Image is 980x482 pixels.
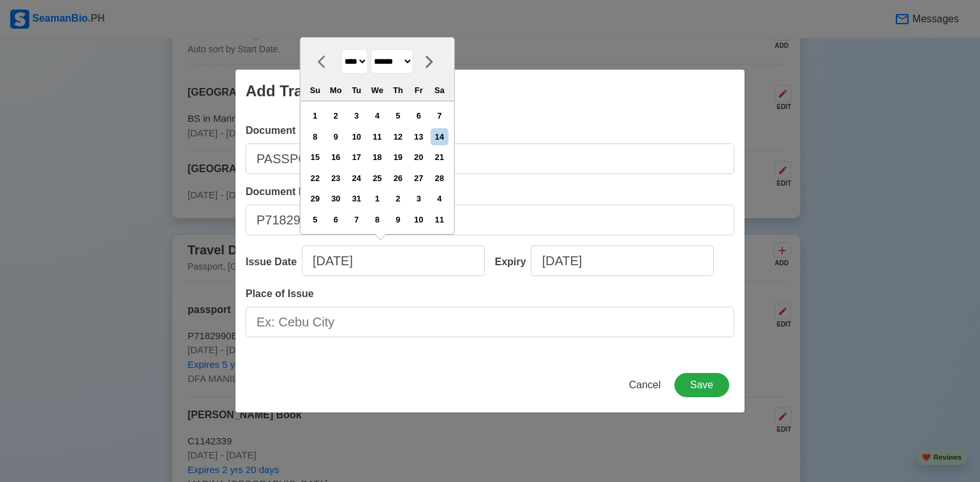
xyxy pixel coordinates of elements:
div: Add Travel Document [246,80,403,103]
span: Place of Issue [246,288,314,299]
div: Choose Sunday, August 1st, 2021 [306,107,323,124]
div: Choose Tuesday, September 7th, 2021 [348,211,365,228]
div: Choose Wednesday, August 25th, 2021 [369,170,386,187]
div: month 2021-08 [304,106,450,230]
button: Save [674,373,729,397]
div: Choose Wednesday, August 18th, 2021 [369,149,386,166]
div: Choose Saturday, August 21st, 2021 [431,149,448,166]
span: Document [246,125,295,136]
div: Choose Tuesday, August 17th, 2021 [348,149,365,166]
div: Choose Saturday, September 11th, 2021 [431,211,448,228]
div: Choose Friday, September 3rd, 2021 [410,190,427,207]
div: Fr [410,82,427,99]
div: Choose Wednesday, September 1st, 2021 [369,190,386,207]
div: Choose Friday, August 13th, 2021 [410,128,427,145]
div: Choose Thursday, September 9th, 2021 [389,211,406,228]
div: Choose Thursday, September 2nd, 2021 [389,190,406,207]
span: Cancel [629,379,661,390]
div: Choose Saturday, August 14th, 2021 [431,128,448,145]
div: Sa [431,82,448,99]
input: Ex: Passport [246,143,734,174]
div: Choose Sunday, August 22nd, 2021 [306,170,323,187]
div: Choose Saturday, August 7th, 2021 [431,107,448,124]
div: Choose Tuesday, August 10th, 2021 [348,128,365,145]
div: Su [306,82,323,99]
div: Issue Date [246,254,302,270]
div: Choose Friday, September 10th, 2021 [410,211,427,228]
div: Choose Sunday, August 15th, 2021 [306,149,323,166]
div: Choose Monday, September 6th, 2021 [327,211,345,228]
div: Choose Wednesday, August 11th, 2021 [369,128,386,145]
div: Choose Saturday, September 4th, 2021 [431,190,448,207]
div: We [369,82,386,99]
div: Choose Sunday, August 29th, 2021 [306,190,323,207]
div: Choose Wednesday, September 8th, 2021 [369,211,386,228]
div: Choose Tuesday, August 31st, 2021 [348,190,365,207]
div: Choose Wednesday, August 4th, 2021 [369,107,386,124]
input: Ex: Cebu City [246,307,734,337]
div: Choose Sunday, September 5th, 2021 [306,211,323,228]
input: Ex: P12345678B [246,205,734,235]
div: Choose Monday, August 16th, 2021 [327,149,345,166]
div: Expiry [495,254,531,270]
div: Choose Monday, August 9th, 2021 [327,128,345,145]
div: Choose Thursday, August 19th, 2021 [389,149,406,166]
div: Th [389,82,406,99]
div: Choose Sunday, August 8th, 2021 [306,128,323,145]
div: Tu [348,82,365,99]
div: Choose Friday, August 20th, 2021 [410,149,427,166]
button: Cancel [621,373,669,397]
div: Choose Tuesday, August 24th, 2021 [348,170,365,187]
div: Mo [327,82,345,99]
div: Choose Monday, August 23rd, 2021 [327,170,345,187]
div: Choose Friday, August 6th, 2021 [410,107,427,124]
span: Document Number [246,186,337,197]
div: Choose Thursday, August 26th, 2021 [389,170,406,187]
div: Choose Saturday, August 28th, 2021 [431,170,448,187]
div: Choose Monday, August 30th, 2021 [327,190,345,207]
div: Choose Tuesday, August 3rd, 2021 [348,107,365,124]
div: Choose Thursday, August 12th, 2021 [389,128,406,145]
div: Choose Monday, August 2nd, 2021 [327,107,345,124]
div: Choose Friday, August 27th, 2021 [410,170,427,187]
div: Choose Thursday, August 5th, 2021 [389,107,406,124]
